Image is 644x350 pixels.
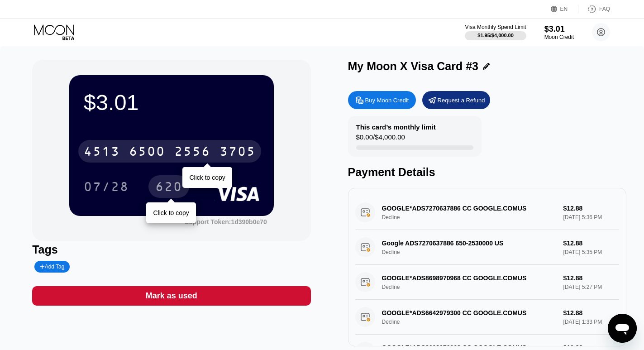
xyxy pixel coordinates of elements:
div: Request a Refund [438,96,485,104]
div: EN [551,5,578,14]
div: $0.00 / $4,000.00 [356,133,405,145]
div: Request a Refund [422,91,490,109]
div: $3.01 [544,24,574,34]
div: 07/28 [77,175,136,198]
div: Buy Moon Credit [365,96,409,104]
div: 6500 [129,145,165,160]
div: FAQ [599,6,610,12]
div: 2556 [174,145,210,160]
div: 4513 [84,145,120,160]
div: Buy Moon Credit [348,91,416,109]
div: Support Token:1d390b0e70 [185,218,267,225]
div: Click to copy [189,174,225,181]
div: 3705 [219,145,256,160]
div: Payment Details [348,166,626,179]
div: Moon Credit [544,34,574,40]
div: FAQ [578,5,610,14]
div: $3.01Moon Credit [544,24,574,40]
div: Tags [32,243,310,256]
div: My Moon X Visa Card #3 [348,60,479,73]
div: $3.01 [84,90,259,115]
div: 4513650025563705 [78,140,261,163]
div: This card’s monthly limit [356,123,436,131]
div: Mark as used [146,291,197,301]
div: Support Token: 1d390b0e70 [185,218,267,225]
div: Visa Monthly Spend Limit [465,24,526,30]
div: $1.95 / $4,000.00 [477,33,514,38]
iframe: Nút để khởi chạy cửa sổ nhắn tin [608,314,637,343]
div: Add Tag [34,261,70,273]
div: Mark as used [32,286,310,306]
div: 620 [155,181,182,195]
div: 07/28 [84,181,129,195]
div: EN [560,6,568,12]
div: Visa Monthly Spend Limit$1.95/$4,000.00 [465,24,526,40]
div: Add Tag [40,264,64,270]
div: 620 [148,175,189,198]
div: Click to copy [153,209,189,216]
